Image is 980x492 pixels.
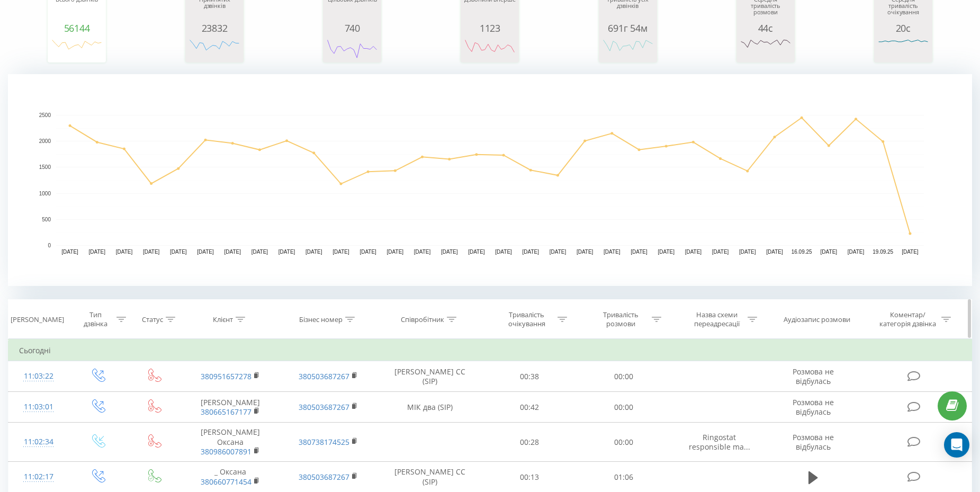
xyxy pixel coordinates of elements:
div: Тривалість очікування [498,310,555,328]
text: [DATE] [224,249,241,255]
td: [PERSON_NAME] [181,392,279,423]
td: 00:00 [577,392,671,423]
td: [PERSON_NAME] Оксана [181,423,279,462]
div: Коментар/категорія дзвінка [877,310,939,328]
text: [DATE] [550,249,567,255]
text: [DATE] [359,249,376,255]
text: [DATE] [441,249,458,255]
text: [DATE] [821,249,838,255]
svg: A chart. [877,33,930,65]
div: Тривалість розмови [592,310,649,328]
text: [DATE] [712,249,729,255]
div: 11:02:17 [19,467,58,487]
text: [DATE] [631,249,648,255]
text: [DATE] [685,249,702,255]
a: 380503687267 [299,472,349,482]
a: 380951657278 [201,371,251,381]
svg: A chart. [188,33,241,65]
text: [DATE] [414,249,431,255]
text: [DATE] [387,249,404,255]
text: [DATE] [495,249,512,255]
a: 380986007891 [201,446,251,457]
text: 2000 [39,138,51,144]
div: 691г 54м [601,23,654,33]
div: 11:03:01 [19,397,58,417]
div: [PERSON_NAME] [11,315,64,324]
div: Назва схеми переадресації [688,310,745,328]
text: [DATE] [197,249,214,255]
td: [PERSON_NAME] CC (SIP) [377,361,482,392]
text: [DATE] [278,249,295,255]
a: 380665167177 [201,407,251,417]
text: 0 [48,243,51,248]
div: 56144 [50,23,103,33]
td: 00:28 [482,423,577,462]
svg: A chart. [463,33,516,65]
a: 380503687267 [299,371,349,381]
text: 1000 [39,191,51,196]
svg: A chart. [326,33,379,65]
td: 00:00 [577,361,671,392]
a: 380738174525 [299,437,349,447]
svg: A chart. [8,74,972,286]
div: Тип дзвінка [78,310,114,328]
text: [DATE] [170,249,187,255]
div: 740 [326,23,379,33]
text: [DATE] [116,249,133,255]
text: [DATE] [766,249,783,255]
td: 00:00 [577,423,671,462]
span: Розмова не відбулась [793,366,834,386]
text: [DATE] [468,249,485,255]
svg: A chart. [739,33,792,65]
text: [DATE] [332,249,349,255]
text: [DATE] [658,249,675,255]
text: [DATE] [577,249,594,255]
div: Аудіозапис розмови [784,315,850,324]
span: Розмова не відбулась [793,432,834,452]
span: Розмова не відбулась [793,397,834,417]
text: [DATE] [902,249,919,255]
text: [DATE] [143,249,160,255]
div: Open Intercom Messenger [944,432,969,458]
svg: A chart. [50,33,103,65]
div: Статус [142,315,163,324]
div: 1123 [463,23,516,33]
div: 11:03:22 [19,366,58,387]
a: 380503687267 [299,402,349,412]
text: 500 [42,217,51,222]
text: [DATE] [523,249,540,255]
svg: A chart. [601,33,654,65]
text: [DATE] [739,249,756,255]
text: [DATE] [89,249,106,255]
text: 16.09.25 [792,249,812,255]
text: 19.09.25 [873,249,893,255]
text: [DATE] [305,249,322,255]
td: МІК два (SIP) [377,392,482,423]
text: [DATE] [604,249,621,255]
text: [DATE] [848,249,865,255]
text: [DATE] [251,249,268,255]
div: 23832 [188,23,241,33]
div: Бізнес номер [299,315,343,324]
div: Співробітник [401,315,444,324]
text: [DATE] [61,249,78,255]
text: 1500 [39,165,51,171]
div: 44с [739,23,792,33]
div: Клієнт [213,315,233,324]
div: 11:02:34 [19,432,58,452]
span: Ringostat responsible ma... [689,432,750,452]
td: 00:38 [482,361,577,392]
a: 380660771454 [201,477,251,487]
text: 2500 [39,112,51,118]
td: Сьогодні [8,340,972,361]
td: 00:42 [482,392,577,423]
div: 20с [877,23,930,33]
